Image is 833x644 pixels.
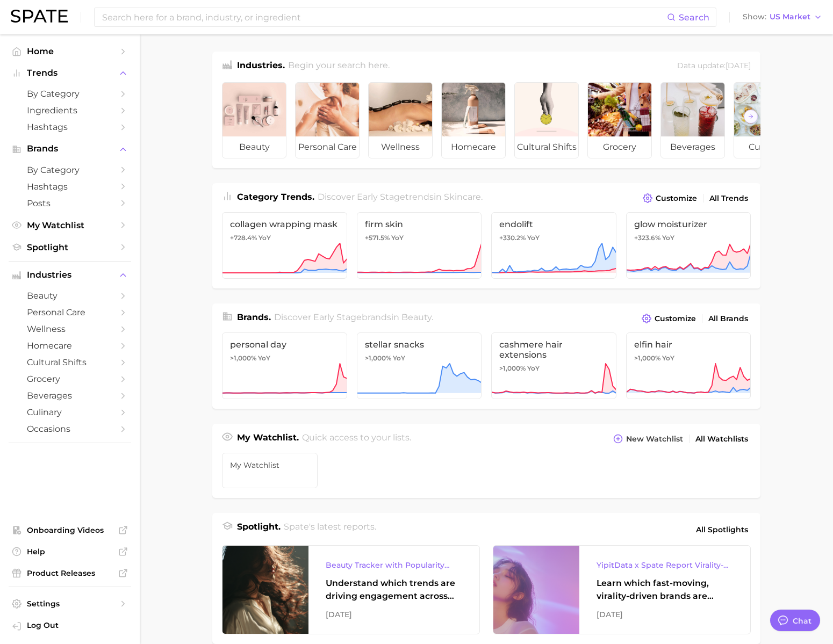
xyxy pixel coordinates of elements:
[491,212,616,279] a: endolift+330.2% YoY
[27,568,113,578] span: Product Releases
[9,321,131,337] a: wellness
[706,312,751,326] a: All Brands
[441,82,506,158] a: homecare
[27,390,113,401] span: beverages
[11,10,68,23] img: SPATE
[326,577,462,603] div: Understand which trends are driving engagement across platforms in the skin, hair, makeup, and fr...
[9,102,131,119] a: Ingredients
[288,59,390,74] h2: Begin your search here.
[9,304,131,321] a: personal care
[527,364,540,373] span: YoY
[655,314,696,323] span: Customize
[295,82,360,158] a: personal care
[597,608,733,621] div: [DATE]
[9,404,131,421] a: culinary
[9,141,131,157] button: Brands
[734,82,798,158] a: culinary
[656,194,697,203] span: Customize
[365,339,474,350] span: stellar snacks
[9,387,131,404] a: beverages
[662,354,674,363] span: YoY
[9,217,131,234] a: My Watchlist
[696,523,748,536] span: All Spotlights
[709,194,748,203] span: All Trends
[9,544,131,560] a: Help
[27,122,113,132] span: Hashtags
[27,341,113,351] span: homecare
[770,14,810,20] span: US Market
[660,82,725,158] a: beverages
[9,371,131,387] a: grocery
[640,191,700,206] button: Customize
[365,234,390,242] span: +571.5%
[230,234,257,242] span: +728.4%
[369,136,432,158] span: wellness
[27,182,113,192] span: Hashtags
[444,192,481,202] span: skincare
[9,596,131,612] a: Settings
[9,337,131,354] a: homecare
[27,599,113,609] span: Settings
[27,424,113,434] span: occasions
[499,364,526,372] span: >1,000%
[695,435,748,444] span: All Watchlists
[27,144,113,154] span: Brands
[587,82,652,158] a: grocery
[27,270,113,280] span: Industries
[274,312,433,322] span: Discover Early Stage brands in .
[237,431,299,446] h1: My Watchlist.
[27,357,113,367] span: cultural shifts
[222,136,286,158] span: beauty
[626,332,751,399] a: elfin hair>1,000% YoY
[634,339,743,350] span: elfin hair
[662,234,674,242] span: YoY
[493,545,751,634] a: YipitData x Spate Report Virality-Driven Brands Are Taking a Slice of the Beauty PieLearn which f...
[442,136,505,158] span: homecare
[743,14,766,20] span: Show
[491,332,616,399] a: cashmere hair extensions>1,000% YoY
[744,110,758,124] button: Scroll Right
[9,162,131,178] a: by Category
[230,219,339,229] span: collagen wrapping mask
[740,10,825,24] button: ShowUS Market
[499,339,608,360] span: cashmere hair extensions
[222,545,480,634] a: Beauty Tracker with Popularity IndexUnderstand which trends are driving engagement across platfor...
[707,191,751,206] a: All Trends
[597,577,733,603] div: Learn which fast-moving, virality-driven brands are leading the pack, the risks of viral growth, ...
[611,431,686,446] button: New Watchlist
[693,520,751,539] a: All Spotlights
[27,105,113,115] span: Ingredients
[230,354,256,362] span: >1,000%
[101,8,667,26] input: Search here for a brand, industry, or ingredient
[365,354,391,362] span: >1,000%
[27,620,123,630] span: Log Out
[222,332,347,399] a: personal day>1,000% YoY
[515,136,578,158] span: cultural shifts
[222,82,286,158] a: beauty
[734,136,798,158] span: culinary
[27,525,113,535] span: Onboarding Videos
[679,12,709,23] span: Search
[27,89,113,99] span: by Category
[634,354,660,362] span: >1,000%
[9,119,131,135] a: Hashtags
[514,82,579,158] a: cultural shifts
[27,324,113,334] span: wellness
[9,421,131,437] a: occasions
[9,267,131,283] button: Industries
[318,192,483,202] span: Discover Early Stage trends in .
[27,165,113,175] span: by Category
[326,608,462,621] div: [DATE]
[296,136,359,158] span: personal care
[661,136,724,158] span: beverages
[9,354,131,371] a: cultural shifts
[27,547,113,556] span: Help
[222,212,347,279] a: collagen wrapping mask+728.4% YoY
[401,312,432,322] span: beauty
[9,522,131,538] a: Onboarding Videos
[9,195,131,212] a: Posts
[693,432,751,446] a: All Watchlists
[27,291,113,301] span: beauty
[27,198,113,208] span: Posts
[27,242,113,252] span: Spotlight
